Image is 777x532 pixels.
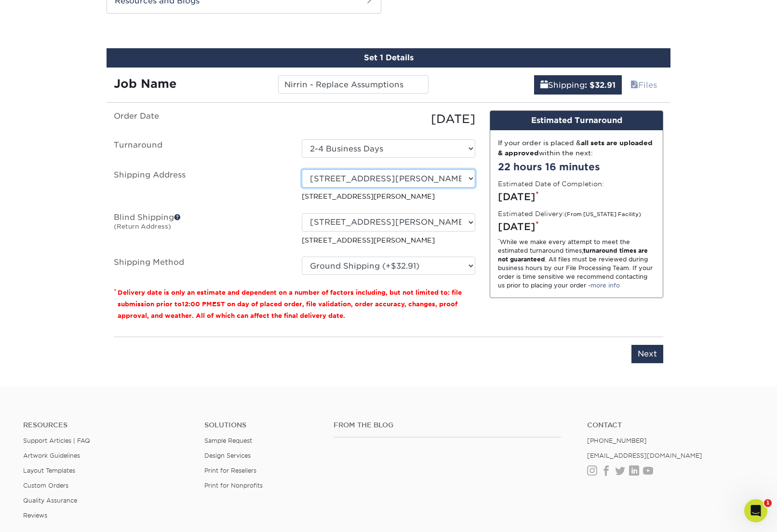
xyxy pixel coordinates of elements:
label: Order Date [107,110,295,128]
a: Design Services [204,452,251,459]
div: 22 hours 16 minutes [498,160,655,174]
small: (From [US_STATE] Facility) [564,211,641,218]
a: Quality Assurance [23,497,77,504]
a: Print for Nonprofits [204,482,263,489]
b: : $32.91 [585,81,616,90]
small: Delivery date is only an estimate and dependent on a number of factors including, but not limited... [118,289,462,319]
span: 12:00 PM [182,300,212,308]
a: Print for Resellers [204,467,256,474]
label: Estimated Delivery: [498,209,641,218]
iframe: Intercom live chat [744,499,767,522]
strong: all sets are uploaded & approved [498,139,653,156]
div: While we make every attempt to meet the estimated turnaround times; . All files must be reviewed ... [498,238,655,290]
label: Shipping Method [107,257,295,275]
h4: Resources [23,421,190,429]
input: Next [631,345,663,363]
a: Files [624,75,663,95]
small: (Return Address) [114,223,171,230]
a: more info [590,282,620,289]
p: [STREET_ADDRESS][PERSON_NAME] [302,191,475,201]
input: Enter a job name [278,75,428,94]
a: Custom Orders [23,482,68,489]
a: Shipping: $32.91 [534,75,622,95]
a: [EMAIL_ADDRESS][DOMAIN_NAME] [587,452,702,459]
div: [DATE] [498,219,655,234]
div: [DATE] [498,190,655,204]
div: If your order is placed & within the next: [498,138,655,158]
div: Estimated Turnaround [490,111,663,130]
a: [PHONE_NUMBER] [587,437,647,444]
label: Blind Shipping [107,213,295,245]
a: Support Articles | FAQ [23,437,90,444]
a: Artwork Guidelines [23,452,80,459]
div: Set 1 Details [107,48,670,68]
span: files [630,81,638,90]
p: [STREET_ADDRESS][PERSON_NAME] [302,235,475,245]
strong: Job Name [114,77,176,91]
div: [DATE] [295,110,482,128]
label: Shipping Address [107,169,295,201]
span: shipping [540,81,548,90]
a: Sample Request [204,437,252,444]
h4: Solutions [204,421,319,429]
a: Contact [587,421,754,429]
a: Layout Templates [23,467,75,474]
label: Turnaround [107,139,295,158]
label: Estimated Date of Completion: [498,179,604,189]
span: 1 [764,499,772,507]
h4: From the Blog [334,421,561,429]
